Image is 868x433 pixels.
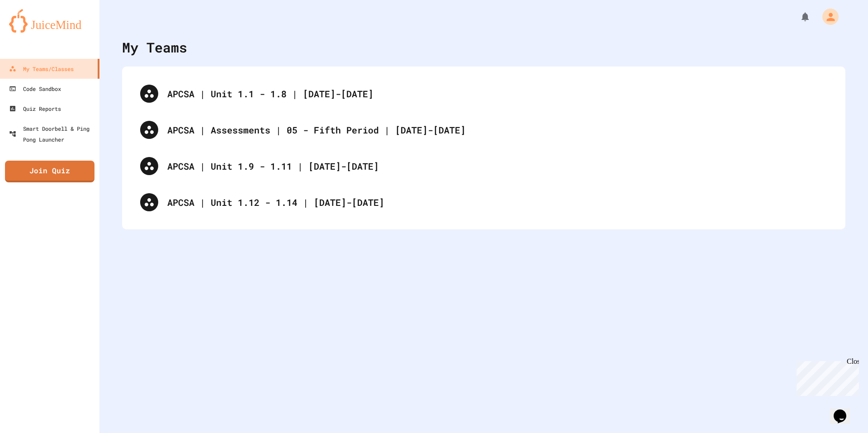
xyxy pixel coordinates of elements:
[5,161,94,182] a: Join Quiz
[122,37,187,57] div: My Teams
[783,9,813,24] div: My Notifications
[131,184,836,220] div: APCSA | Unit 1.12 - 1.14 | [DATE]-[DATE]
[131,76,836,112] div: APCSA | Unit 1.1 - 1.8 | [DATE]-[DATE]
[167,87,827,100] div: APCSA | Unit 1.1 - 1.8 | [DATE]-[DATE]
[131,112,836,148] div: APCSA | Assessments | 05 - Fifth Period | [DATE]-[DATE]
[167,123,827,137] div: APCSA | Assessments | 05 - Fifth Period | [DATE]-[DATE]
[9,63,74,74] div: My Teams/Classes
[9,83,61,94] div: Code Sandbox
[793,357,859,396] iframe: chat widget
[131,148,836,184] div: APCSA | Unit 1.9 - 1.11 | [DATE]-[DATE]
[813,6,841,27] div: My Account
[167,159,827,173] div: APCSA | Unit 1.9 - 1.11 | [DATE]-[DATE]
[9,9,90,33] img: logo-orange.svg
[9,103,61,114] div: Quiz Reports
[830,397,859,424] iframe: chat widget
[9,123,96,145] div: Smart Doorbell & Ping Pong Launcher
[167,195,827,209] div: APCSA | Unit 1.12 - 1.14 | [DATE]-[DATE]
[4,4,62,57] div: Chat with us now!Close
